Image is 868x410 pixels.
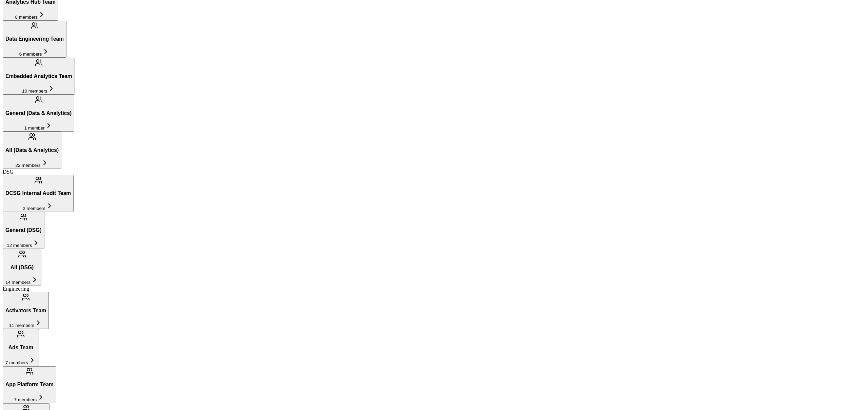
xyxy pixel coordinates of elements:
h3: Ads Team [5,345,36,351]
span: 14 members [5,280,31,285]
h3: Embedded Analytics Team [5,73,72,79]
span: 2 members [23,206,45,211]
span: 8 members [15,15,38,20]
h3: All (Data & Analytics) [5,147,59,153]
span: 1 member [24,125,45,131]
button: Ads Team7 members [3,329,39,366]
h3: App Platform Team [5,382,54,388]
button: Activators Team11 members [3,292,49,329]
button: All (DSG)14 members [3,249,41,286]
h3: General (DSG) [5,227,42,233]
h3: All (DSG) [5,265,39,271]
button: General (DSG)12 members [3,212,44,249]
button: Embedded Analytics Team10 members [3,58,75,95]
span: 6 members [19,52,42,57]
span: 22 members [16,163,41,168]
h3: General (Data & Analytics) [5,110,72,116]
span: Engineering [3,286,29,292]
button: App Platform Team7 members [3,366,56,403]
button: All (Data & Analytics)22 members [3,132,61,169]
h3: Data Engineering Team [5,36,64,42]
button: DCSG Internal Audit Team2 members [3,175,74,212]
h3: DCSG Internal Audit Team [5,190,71,196]
button: General (Data & Analytics)1 member [3,95,74,132]
span: 10 members [22,89,47,94]
span: 7 members [5,360,28,365]
span: 11 members [9,323,34,328]
button: Data Engineering Team6 members [3,21,66,58]
h3: Activators Team [5,308,46,314]
span: DSG [3,169,14,175]
span: 12 members [7,243,32,248]
span: 7 members [14,397,37,402]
